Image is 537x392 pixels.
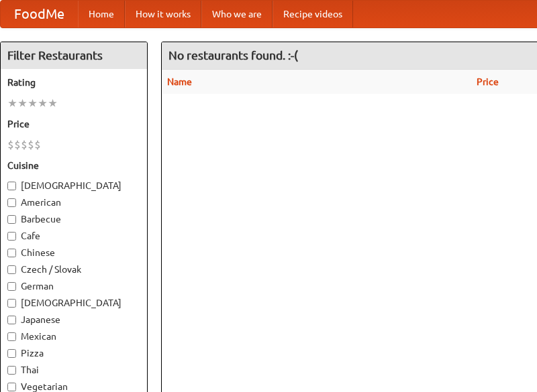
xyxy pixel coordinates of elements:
li: $ [28,137,34,152]
a: Who we are [201,1,273,27]
input: [DEMOGRAPHIC_DATA] [7,182,16,190]
li: ★ [17,96,28,111]
li: $ [34,137,41,152]
label: Pizza [7,346,140,360]
label: Mexican [7,330,140,343]
input: Vegetarian [7,383,16,391]
label: German [7,279,140,293]
label: Cafe [7,229,140,243]
a: Home [78,1,125,27]
li: ★ [7,96,17,111]
label: Czech / Slovak [7,263,140,276]
h5: Rating [7,76,140,89]
input: Czech / Slovak [7,265,16,274]
input: Cafe [7,232,16,241]
label: [DEMOGRAPHIC_DATA] [7,296,140,310]
a: FoodMe [1,1,78,27]
label: [DEMOGRAPHIC_DATA] [7,179,140,192]
label: Thai [7,363,140,377]
input: Japanese [7,316,16,324]
input: Barbecue [7,215,16,224]
a: Price [477,76,499,87]
h5: Cuisine [7,159,140,172]
input: Chinese [7,249,16,257]
input: Thai [7,366,16,375]
label: Chinese [7,246,140,259]
a: Recipe videos [273,1,353,27]
input: Mexican [7,332,16,341]
h5: Price [7,117,140,131]
a: Name [167,76,192,87]
input: [DEMOGRAPHIC_DATA] [7,299,16,308]
li: $ [21,137,28,152]
input: German [7,282,16,291]
li: ★ [48,96,58,111]
input: Pizza [7,349,16,358]
a: How it works [125,1,201,27]
input: American [7,198,16,207]
label: Barbecue [7,212,140,226]
label: Japanese [7,313,140,326]
h4: Filter Restaurants [1,42,147,69]
li: ★ [38,96,48,111]
label: American [7,196,140,209]
li: $ [7,137,14,152]
ng-pluralize: No restaurants found. :-( [168,49,298,62]
li: $ [14,137,21,152]
li: ★ [28,96,38,111]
